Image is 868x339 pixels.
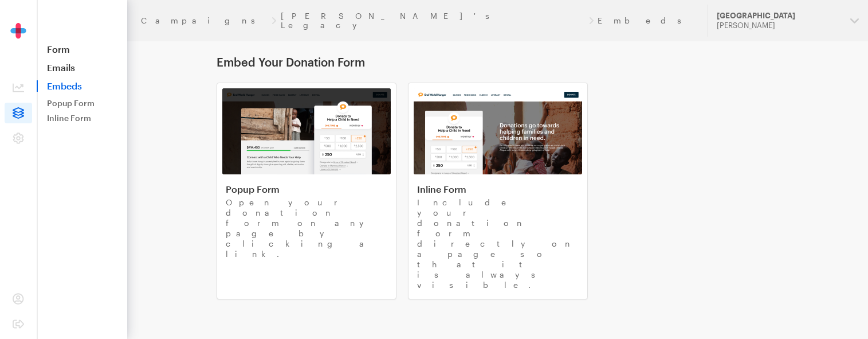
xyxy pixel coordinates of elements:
[708,5,868,37] button: [GEOGRAPHIC_DATA] [PERSON_NAME]
[217,83,396,299] a: Popup Form Open your donation form on any page by clicking a link.
[281,11,585,30] a: [PERSON_NAME]'s Legacy
[37,80,127,92] span: Embeds
[408,83,588,299] a: Inline Form Include your donation form directly on a page so that it is always visible.
[42,111,123,125] a: Inline Form
[141,16,268,25] a: Campaigns
[217,55,779,69] h1: Embed Your Donation Form
[222,88,391,174] img: popup-form-5b4acd790b338fb362b038d5767f041f74c8b6526b41900b6d4ddf6372801506.png
[717,11,841,21] div: [GEOGRAPHIC_DATA]
[37,62,127,73] a: Emails
[417,184,579,195] h4: Inline Form
[37,44,127,55] a: Form
[417,197,579,290] p: Include your donation form directly on a page so that it is always visible.
[226,184,387,195] h4: Popup Form
[717,21,841,30] div: [PERSON_NAME]
[226,197,387,259] p: Open your donation form on any page by clicking a link.
[42,96,123,110] a: Popup Form
[414,88,582,174] img: inline-form-71fcfff58df17d31bfcfba5f3ad4030f01664eead505184072cc27d148d156ed.png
